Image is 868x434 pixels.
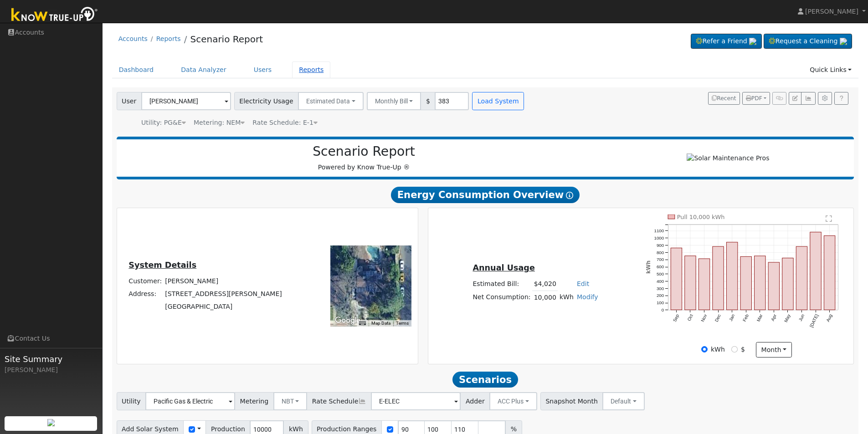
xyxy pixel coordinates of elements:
rect: onclick="" [769,262,780,310]
span: $ [421,92,435,110]
a: Request a Cleaning [764,34,852,49]
input: Select a Rate Schedule [371,392,461,410]
button: Default [602,392,645,410]
button: Edit User [789,92,801,105]
a: Edit [577,280,589,287]
button: Estimated Data [298,92,364,110]
label: kWh [711,345,725,354]
text: 1100 [654,228,664,233]
a: Open this area in Google Maps (opens a new window) [333,315,363,327]
span: Energy Consumption Overview [391,187,580,203]
rect: onclick="" [727,242,738,310]
h2: Scenario Report [126,144,602,159]
span: User [117,92,142,110]
rect: onclick="" [713,246,724,310]
img: retrieve [47,419,55,426]
text: Sep [672,313,680,323]
button: NBT [273,392,308,410]
input: kWh [701,346,708,352]
rect: onclick="" [824,236,835,310]
text: 200 [657,293,664,298]
text: [DATE] [809,313,820,328]
rect: onclick="" [810,232,821,310]
text: 0 [662,307,664,312]
button: month [756,342,792,357]
text: 800 [657,250,664,255]
td: [STREET_ADDRESS][PERSON_NAME] [164,287,284,300]
span: Alias: None [252,119,318,126]
input: Select a User [141,92,231,110]
text: Jun [798,313,806,322]
text: Jan [728,313,736,322]
text: 100 [657,300,664,305]
rect: onclick="" [685,256,696,310]
span: [PERSON_NAME] [805,8,858,15]
text: Oct [687,313,694,322]
td: $4,020 [532,278,558,291]
text: Apr [770,313,778,322]
button: Recent [708,92,740,105]
a: Quick Links [803,61,858,78]
i: Show Help [566,192,573,199]
div: [PERSON_NAME] [5,365,98,375]
div: Metering: NEM [194,118,245,128]
a: Scenario Report [190,34,263,45]
rect: onclick="" [740,257,751,310]
u: System Details [128,260,196,270]
button: PDF [742,92,770,105]
rect: onclick="" [782,258,793,310]
button: Monthly Bill [367,92,421,110]
button: Multi-Series Graph [801,92,815,105]
a: Dashboard [112,61,161,78]
input: $ [731,346,738,352]
text: Feb [742,313,750,322]
button: Keyboard shortcuts [359,320,365,327]
span: Site Summary [5,353,98,365]
text: 900 [657,243,664,248]
a: Reports [156,35,181,42]
text: 300 [657,286,664,291]
label: $ [741,345,745,354]
a: Data Analyzer [174,61,233,78]
text: Aug [826,313,833,322]
td: kWh [558,291,575,304]
a: Help Link [834,92,848,105]
a: Refer a Friend [691,34,762,49]
button: ACC Plus [489,392,537,410]
button: Map Data [371,320,390,327]
span: Snapshot Month [540,392,603,410]
a: Users [247,61,279,78]
div: Powered by Know True-Up ® [121,144,607,172]
a: Terms (opens in new tab) [396,321,409,326]
td: Net Consumption: [471,291,532,304]
text: May [784,313,792,323]
a: Reports [292,61,330,78]
u: Annual Usage [473,263,534,272]
input: Select a Utility [145,392,235,410]
a: Modify [577,293,598,301]
td: [GEOGRAPHIC_DATA] [164,301,284,313]
text: Dec [714,313,722,323]
rect: onclick="" [796,246,807,310]
text: Pull 10,000 kWh [677,214,725,220]
img: Know True-Up [7,5,103,26]
text: Nov [700,313,708,323]
rect: onclick="" [755,256,765,310]
a: Accounts [118,35,148,42]
td: [PERSON_NAME] [164,275,284,287]
span: PDF [746,95,762,102]
span: Metering [235,392,274,410]
img: Solar Maintenance Pros [687,153,769,163]
text: 700 [657,257,664,262]
span: Scenarios [452,372,518,388]
img: retrieve [840,38,847,45]
img: Google [333,315,363,327]
button: Settings [818,92,832,105]
text: 400 [657,279,664,284]
div: Utility: PG&E [141,118,186,128]
td: Address: [127,287,164,300]
rect: onclick="" [671,248,682,310]
td: 10,000 [532,291,558,304]
img: retrieve [749,38,756,45]
text: kWh [645,260,652,274]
